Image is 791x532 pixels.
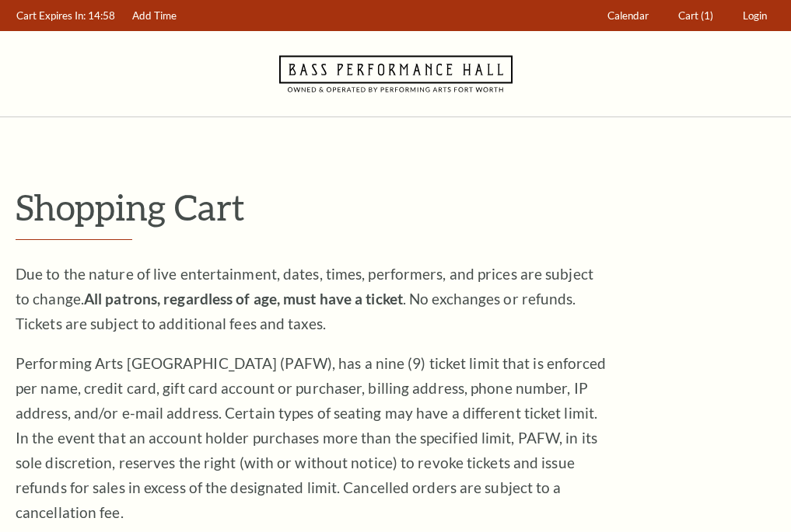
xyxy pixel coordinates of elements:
[701,9,713,22] span: (1)
[16,9,86,22] span: Cart Expires In:
[125,1,184,31] a: Add Time
[743,9,767,22] span: Login
[16,265,593,332] span: Due to the nature of live entertainment, dates, times, performers, and prices are subject to chan...
[607,9,649,22] span: Calendar
[600,1,656,31] a: Calendar
[736,1,775,31] a: Login
[16,351,607,525] p: Performing Arts [GEOGRAPHIC_DATA] (PAFW), has a nine (9) ticket limit that is enforced per name, ...
[16,187,775,227] p: Shopping Cart
[678,9,698,22] span: Cart
[84,290,403,308] strong: All patrons, regardless of age, must have a ticket
[671,1,721,31] a: Cart (1)
[88,9,115,22] span: 14:58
